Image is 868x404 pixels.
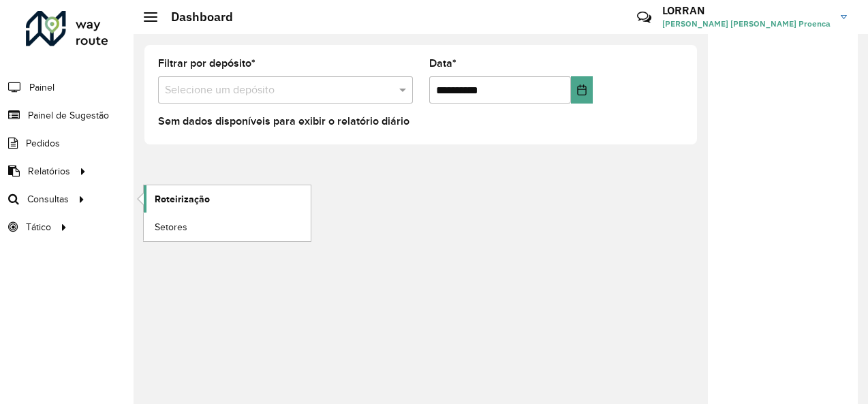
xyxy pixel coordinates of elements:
span: Relatórios [28,164,70,178]
span: Tático [26,220,51,234]
a: Roteirização [144,185,311,213]
a: Setores [144,213,311,240]
button: Choose Date [571,76,593,104]
span: Pedidos [26,136,60,151]
span: Painel [29,80,55,95]
span: [PERSON_NAME] [PERSON_NAME] Proenca [662,18,831,30]
span: Setores [155,220,187,234]
a: Contato Rápido [630,3,659,32]
label: Filtrar por depósito [158,55,255,72]
h3: LORRAN [662,4,831,17]
span: Consultas [27,192,69,206]
span: Roteirização [155,192,210,206]
label: Data [429,55,456,72]
span: Painel de Sugestão [28,108,109,123]
h2: Dashboard [157,10,233,25]
label: Sem dados disponíveis para exibir o relatório diário [158,113,409,129]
